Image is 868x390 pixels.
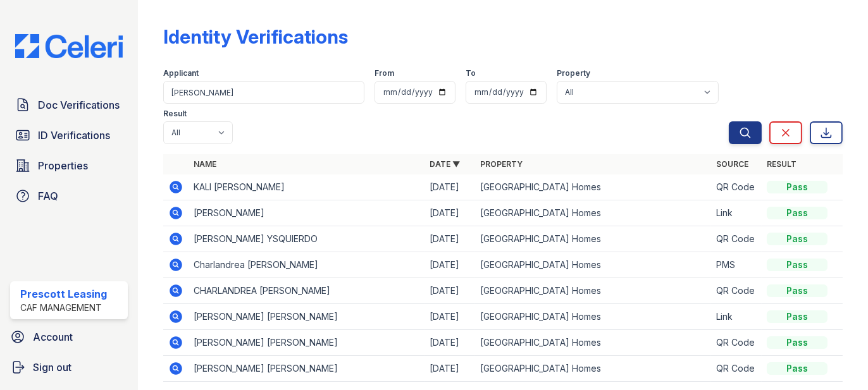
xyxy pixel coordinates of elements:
[20,302,107,314] div: CAF Management
[163,109,187,119] label: Result
[163,81,364,104] input: Search by name or phone number
[38,128,110,143] span: ID Verifications
[425,356,475,382] td: [DATE]
[475,226,711,252] td: [GEOGRAPHIC_DATA] Homes
[10,153,128,178] a: Properties
[711,174,762,200] td: QR Code
[557,68,590,78] label: Property
[425,226,475,252] td: [DATE]
[38,188,58,204] span: FAQ
[767,284,828,297] div: Pass
[425,330,475,356] td: [DATE]
[33,360,71,375] span: Sign out
[5,324,133,350] a: Account
[466,68,476,78] label: To
[425,304,475,330] td: [DATE]
[475,330,711,356] td: [GEOGRAPHIC_DATA] Homes
[189,174,425,200] td: KALI [PERSON_NAME]
[163,68,199,78] label: Applicant
[189,226,425,252] td: [PERSON_NAME] YSQUIERDO
[767,159,797,169] a: Result
[767,310,828,323] div: Pass
[20,286,107,302] div: Prescott Leasing
[189,356,425,382] td: [PERSON_NAME] [PERSON_NAME]
[5,355,133,380] a: Sign out
[711,226,762,252] td: QR Code
[767,259,828,271] div: Pass
[480,159,523,169] a: Property
[475,174,711,200] td: [GEOGRAPHIC_DATA] Homes
[38,97,120,113] span: Doc Verifications
[189,330,425,356] td: [PERSON_NAME] [PERSON_NAME]
[194,159,216,169] a: Name
[711,200,762,226] td: Link
[10,123,128,148] a: ID Verifications
[711,304,762,330] td: Link
[425,278,475,304] td: [DATE]
[711,278,762,304] td: QR Code
[475,278,711,304] td: [GEOGRAPHIC_DATA] Homes
[711,252,762,278] td: PMS
[711,330,762,356] td: QR Code
[767,181,828,193] div: Pass
[425,174,475,200] td: [DATE]
[716,159,748,169] a: Source
[430,159,460,169] a: Date ▼
[767,336,828,349] div: Pass
[475,200,711,226] td: [GEOGRAPHIC_DATA] Homes
[163,25,348,48] div: Identity Verifications
[10,183,128,209] a: FAQ
[10,92,128,118] a: Doc Verifications
[38,158,88,173] span: Properties
[425,200,475,226] td: [DATE]
[189,200,425,226] td: [PERSON_NAME]
[767,233,828,245] div: Pass
[189,278,425,304] td: CHARLANDREA [PERSON_NAME]
[711,356,762,382] td: QR Code
[375,68,394,78] label: From
[33,329,73,344] span: Account
[767,362,828,375] div: Pass
[5,34,133,58] img: CE_Logo_Blue-a8612792a0a2168367f1c8372b55b34899dd931a85d93a1a3d3e32e68fde9ad4.png
[189,304,425,330] td: [PERSON_NAME] [PERSON_NAME]
[767,207,828,219] div: Pass
[189,252,425,278] td: Charlandrea [PERSON_NAME]
[425,252,475,278] td: [DATE]
[475,304,711,330] td: [GEOGRAPHIC_DATA] Homes
[475,356,711,382] td: [GEOGRAPHIC_DATA] Homes
[475,252,711,278] td: [GEOGRAPHIC_DATA] Homes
